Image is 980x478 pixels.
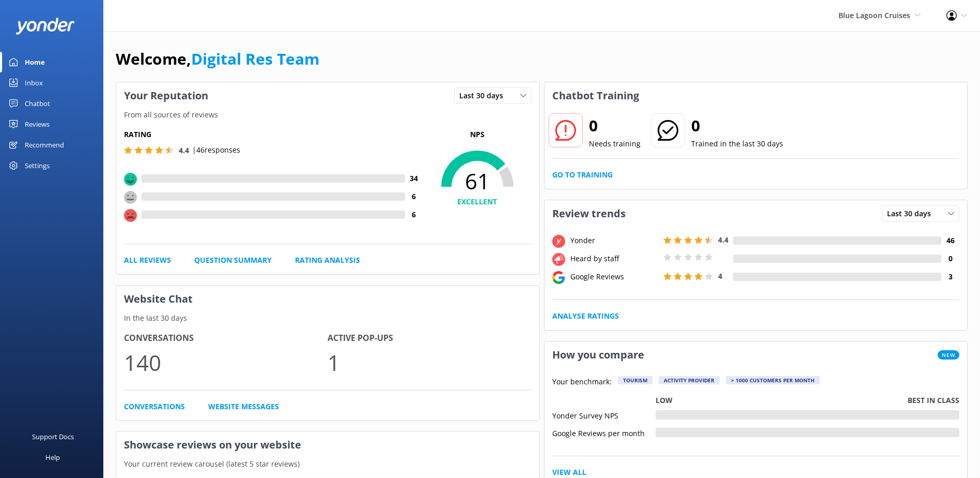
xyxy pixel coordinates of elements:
p: From all sources of reviews [116,109,539,121]
div: Recommend [25,135,64,155]
a: Digital Res Team [191,48,319,69]
div: Activity Provider [659,376,720,384]
div: Support Docs [32,426,74,447]
p: In the last 30 days [116,312,539,324]
div: Settings [25,155,50,176]
span: Last 30 days [887,208,937,219]
div: Yonder [568,235,661,246]
h3: Showcase reviews on your website [116,431,539,458]
span: Last 30 days [459,90,509,101]
h3: Website Chat [116,286,539,312]
h2: 0 [691,113,783,138]
div: Yonder Survey NPS [552,410,656,420]
p: 1 [328,345,531,380]
h2: 0 [589,113,641,138]
div: Google Reviews [568,271,661,282]
a: Rating Analysis [295,255,360,266]
h4: 46 [941,235,959,246]
h4: 0 [941,253,959,264]
a: Website Messages [208,401,279,412]
h1: Welcome, [116,47,319,71]
p: Your current review carousel (latest 5 star reviews) [116,458,539,470]
p: | 46 responses [192,144,240,156]
p: Your benchmark: [552,376,612,389]
div: Reviews [25,114,50,135]
h4: 34 [405,173,423,184]
a: Conversations [124,401,185,412]
div: Google Reviews per month [552,428,656,437]
p: NPS [423,129,532,140]
h4: EXCELLENT [423,196,532,207]
div: > 1000 customers per month [726,376,820,384]
span: 4.4 [179,145,189,155]
p: Low [656,395,673,406]
h5: Rating [124,129,423,140]
span: 4 [718,271,722,281]
h4: 6 [405,209,423,220]
div: Tourism [618,376,652,384]
a: View All [552,467,586,478]
h4: Active Pop-ups [328,332,531,345]
a: Go to Training [552,169,613,181]
h3: How you compare [545,341,652,368]
h3: Chatbot Training [545,82,647,109]
div: Home [25,52,45,72]
h3: Your Reputation [116,82,216,109]
div: Chatbot [25,93,50,114]
a: Analyse Ratings [552,310,619,322]
p: Best in class [908,395,959,406]
img: yonder-white-logo.png [15,18,75,35]
div: Help [45,447,60,468]
p: Trained in the last 30 days [691,138,783,150]
span: Blue Lagoon Cruises [838,10,910,20]
h3: Review trends [545,200,633,227]
a: Question Summary [194,255,272,266]
span: 61 [423,168,532,194]
h4: Conversations [124,332,328,345]
div: Heard by staff [568,253,661,264]
span: New [938,350,959,360]
h4: 3 [941,271,959,282]
div: Inbox [25,72,43,93]
span: 4.4 [718,235,728,245]
p: Needs training [589,138,641,150]
p: 140 [124,345,328,380]
a: All Reviews [124,255,171,266]
h4: 6 [405,191,423,202]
